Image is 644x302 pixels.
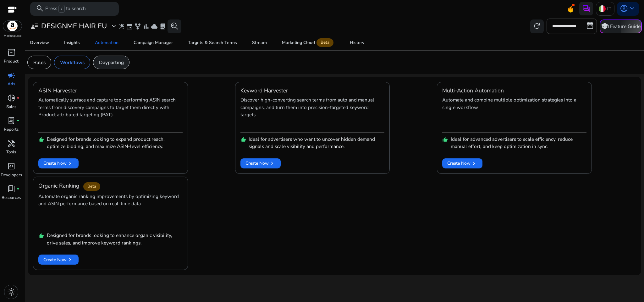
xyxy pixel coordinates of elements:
span: inventory_2 [7,48,15,57]
span: expand_more [110,22,118,30]
p: Reports [4,127,19,133]
p: Rules [33,59,46,66]
p: Workflows [60,59,85,66]
div: History [350,41,364,45]
span: lab_profile [7,117,15,125]
span: chevron_right [269,160,276,167]
h3: DESIGNME HAIR EU [41,22,107,30]
div: Automation [95,41,118,45]
span: Create Now [245,160,276,167]
span: account_circle [620,4,628,13]
span: fiber_manual_record [17,97,19,100]
img: amazon.svg [3,21,22,31]
button: Create Nowchevron_right [442,158,482,168]
button: Create Nowchevron_right [38,158,79,168]
span: chevron_right [471,160,477,167]
span: campaign [7,71,15,80]
span: fiber_manual_record [17,188,19,190]
span: donut_small [7,94,15,102]
p: Marketplace [4,34,21,38]
span: thumb_up [442,137,448,143]
span: refresh [533,22,541,30]
span: event [126,23,133,30]
div: Insights [64,41,80,45]
p: Ideal for advertisers who want to uncover hidden demand signals and scale visibility and performa... [249,135,384,150]
span: thumb_up [240,137,246,143]
span: code_blocks [7,162,15,170]
span: Beta [83,182,100,191]
p: Designed for brands looking to enhance organic visibility, drive sales, and improve keyword ranki... [47,232,183,246]
button: search_insights [168,19,181,33]
span: fiber_manual_record [17,119,19,122]
span: thumb_up [38,137,44,143]
div: Campaign Manager [134,41,173,45]
p: Designed for brands looking to expand product reach, optimize bidding, and maximize ASIN-level ef... [47,135,183,150]
span: lab_profile [159,23,166,30]
p: Ideal for advanced advertisers to scale efficiency, reduce manual effort, and keep optimization i... [451,135,586,150]
span: Create Now [43,160,74,167]
p: Automate organic ranking improvements by optimizing keyword and ASIN performance based on real-ti... [38,193,183,227]
span: book_4 [7,185,15,193]
span: Create Now [447,160,477,167]
span: search [36,4,44,13]
button: schoolFeature Guide [600,19,642,33]
span: school [601,22,609,30]
button: Create Nowchevron_right [240,158,281,168]
p: Dayparting [99,59,124,66]
span: handyman [7,140,15,148]
span: Create Now [43,256,74,263]
div: Marketing Cloud [282,40,335,46]
img: it.svg [599,5,606,12]
h4: Keyword Harvester [240,87,288,94]
p: Feature Guide [610,23,641,30]
span: search_insights [170,22,179,30]
span: chevron_right [67,256,74,263]
span: cloud [151,23,158,30]
span: keyboard_arrow_down [628,4,636,13]
p: Product [4,58,19,65]
span: wand_stars [118,23,125,30]
p: Automate and combine multiple optimization strategies into a single workflow [442,96,586,130]
button: Create Nowchevron_right [38,255,79,265]
div: Stream [252,41,267,45]
p: Sales [6,104,16,110]
h4: Organic Ranking [38,183,79,189]
p: Press to search [45,5,86,13]
span: light_mode [7,288,15,296]
span: user_attributes [30,22,38,30]
p: Ads [8,81,15,87]
div: Overview [30,41,49,45]
h4: Multi-Action Automation [442,87,504,94]
p: Resources [2,195,21,201]
span: / [58,5,64,13]
button: refresh [530,19,544,33]
span: thumb_up [38,233,44,239]
span: family_history [134,23,141,30]
span: bar_chart [143,23,150,30]
p: Tools [6,149,16,156]
p: Discover high-converting search terms from auto and manual campaigns, and turn them into precisio... [240,96,385,130]
span: chevron_right [67,160,74,167]
p: Developers [1,172,22,178]
p: Automatically surface and capture top-performing ASIN search terms from discovery campaigns to ta... [38,96,183,130]
div: Targets & Search Terms [188,41,237,45]
span: Beta [316,38,333,47]
h4: ASIN Harvester [38,87,77,94]
p: IT [607,3,611,14]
